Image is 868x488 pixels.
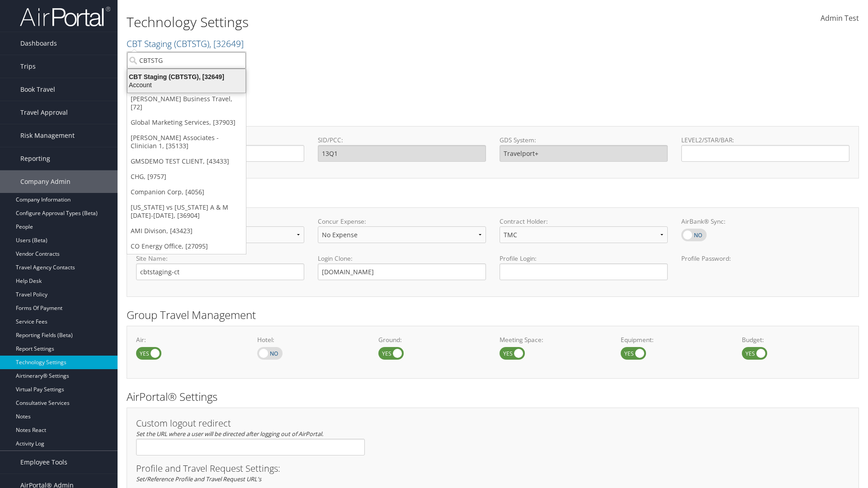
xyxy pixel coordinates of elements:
[20,32,57,55] span: Dashboards
[500,136,668,145] label: GDS System:
[127,52,246,69] input: Search Accounts
[127,223,246,239] a: AMI Divison, [43423]
[378,335,486,344] label: Ground:
[681,217,849,226] label: AirBank® Sync:
[821,13,859,23] span: Admin Test
[20,6,110,27] img: airportal-logo.png
[20,451,67,474] span: Employee Tools
[127,389,859,404] h2: AirPortal® Settings
[127,169,246,184] a: CHG, [9757]
[20,78,55,101] span: Book Travel
[500,254,668,280] label: Profile Login:
[209,38,244,50] span: , [ 32649 ]
[257,335,365,344] label: Hotel:
[500,217,668,226] label: Contract Holder:
[136,419,365,428] h3: Custom logout redirect
[821,5,859,33] a: Admin Test
[681,229,707,241] label: AirBank® Sync
[127,189,859,204] h2: Online Booking Tool
[318,254,486,263] label: Login Clone:
[681,254,849,280] label: Profile Password:
[136,475,261,483] em: Set/Reference Profile and Travel Request URL's
[127,200,246,223] a: [US_STATE] vs [US_STATE] A & M [DATE]-[DATE], [36904]
[127,108,852,123] h2: GDS
[621,335,728,344] label: Equipment:
[500,335,607,344] label: Meeting Space:
[127,184,246,200] a: Companion Corp, [4056]
[127,91,246,115] a: [PERSON_NAME] Business Travel, [72]
[122,73,251,81] div: CBT Staging (CBTSTG), [32649]
[681,136,849,145] label: LEVEL2/STAR/BAR:
[20,170,71,193] span: Company Admin
[20,124,75,147] span: Risk Management
[20,55,36,78] span: Trips
[127,13,615,32] h1: Technology Settings
[174,38,209,50] span: ( CBTSTG )
[127,38,244,50] a: CBT Staging
[136,254,304,263] label: Site Name:
[127,154,246,169] a: GMSDEMO TEST CLIENT, [43433]
[318,217,486,226] label: Concur Expense:
[127,239,246,254] a: CO Energy Office, [27095]
[20,147,50,170] span: Reporting
[500,263,668,280] input: Profile Login:
[127,130,246,154] a: [PERSON_NAME] Associates - Clinician 1, [35133]
[136,430,323,438] em: Set the URL where a user will be directed after logging out of AirPortal.
[127,307,859,323] h2: Group Travel Management
[318,136,486,145] label: SID/PCC:
[136,335,244,344] label: Air:
[136,464,849,473] h3: Profile and Travel Request Settings:
[742,335,849,344] label: Budget:
[122,81,251,89] div: Account
[127,115,246,130] a: Global Marketing Services, [37903]
[20,101,68,124] span: Travel Approval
